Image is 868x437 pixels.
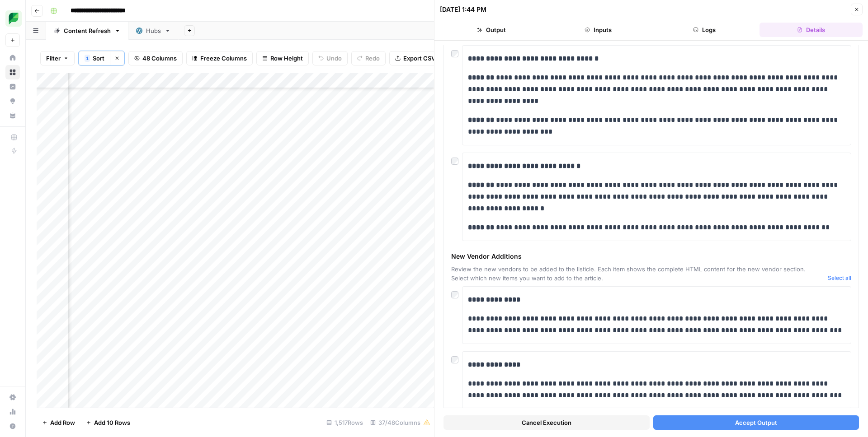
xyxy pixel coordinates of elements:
[403,54,435,63] span: Export CSV
[5,419,20,433] button: Help + Support
[80,415,136,430] button: Add 10 Rows
[256,51,309,65] button: Row Height
[94,418,130,427] span: Add 10 Rows
[79,51,110,65] button: 1Sort
[46,54,61,63] span: Filter
[389,51,441,65] button: Export CSV
[5,404,20,419] a: Usage
[440,5,486,14] div: [DATE] 1:44 PM
[547,23,650,37] button: Inputs
[367,415,434,430] div: 37/48 Columns
[5,7,20,30] button: Workspace: SproutSocial
[312,51,348,65] button: Undo
[759,23,863,37] button: Details
[40,51,75,65] button: Filter
[653,415,859,430] button: Accept Output
[142,54,177,63] span: 48 Columns
[5,94,20,108] a: Opportunities
[50,418,75,427] span: Add Row
[93,54,104,63] span: Sort
[128,22,179,40] a: Hubs
[440,23,543,37] button: Output
[828,274,851,283] button: Select all
[5,390,20,404] a: Settings
[85,55,90,62] div: 1
[735,418,777,427] span: Accept Output
[270,54,303,63] span: Row Height
[64,26,111,35] div: Content Refresh
[365,54,380,63] span: Redo
[146,26,161,35] div: Hubs
[5,10,22,27] img: SproutSocial Logo
[451,265,824,283] span: Review the new vendors to be added to the listicle. Each item shows the complete HTML content for...
[443,415,650,430] button: Cancel Execution
[323,415,367,430] div: 1,517 Rows
[5,65,20,79] a: Browse
[326,54,342,63] span: Undo
[186,51,253,65] button: Freeze Columns
[5,108,20,123] a: Your Data
[653,23,756,37] button: Logs
[46,22,128,40] a: Content Refresh
[86,55,89,62] span: 1
[5,79,20,94] a: Insights
[451,252,824,261] span: New Vendor Additions
[351,51,386,65] button: Redo
[37,415,80,430] button: Add Row
[5,51,20,65] a: Home
[200,54,247,63] span: Freeze Columns
[522,418,571,427] span: Cancel Execution
[128,51,183,65] button: 48 Columns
